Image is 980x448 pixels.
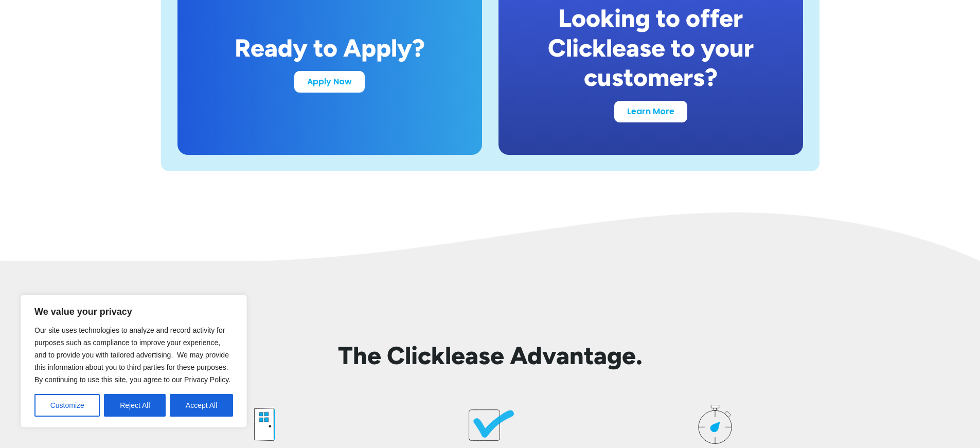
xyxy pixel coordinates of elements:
a: Learn More [614,101,687,122]
h2: The Clicklease Advantage. [161,341,819,371]
span: Our site uses technologies to analyze and record activity for purposes such as compliance to impr... [34,326,230,384]
div: Looking to offer Clicklease to your customers? [523,4,778,93]
button: Reject All [104,394,166,417]
a: Apply Now [294,71,365,93]
p: We value your privacy [34,306,233,318]
button: Customize [34,394,100,417]
button: Accept All [170,394,233,417]
div: Ready to Apply? [235,33,425,63]
div: We value your privacy [21,295,247,427]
